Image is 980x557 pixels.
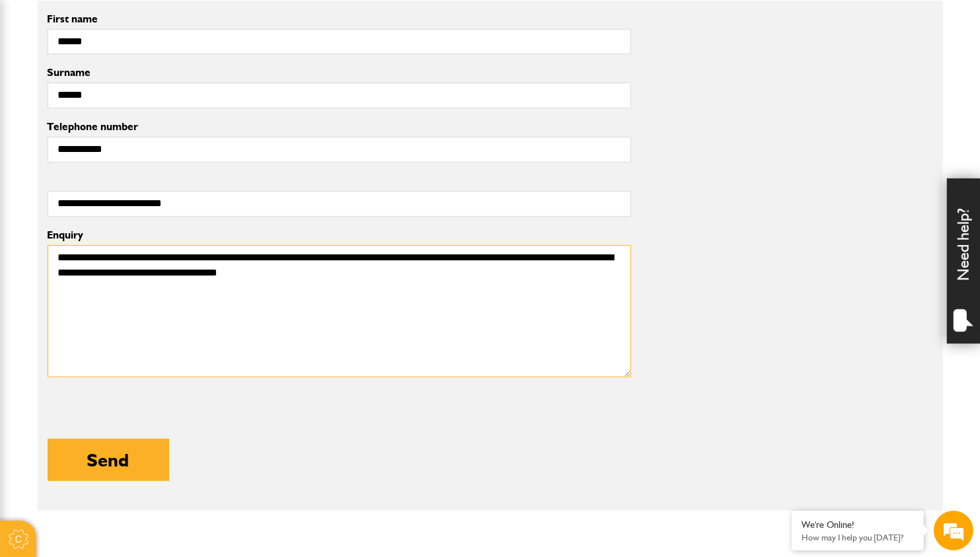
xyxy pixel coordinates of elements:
label: Enquiry [48,230,631,241]
div: Need help? [947,178,980,344]
textarea: Type your message and hit 'Enter' [17,239,241,396]
iframe: reCAPTCHA [48,387,248,439]
div: We're Online! [802,519,914,531]
input: Enter your last name [17,122,241,151]
div: Minimize live chat window [217,7,248,38]
em: Start Chat [180,407,240,425]
input: Enter your phone number [17,200,241,229]
input: Enter your email address [17,161,241,190]
button: Send [48,439,169,481]
p: How may I help you today? [802,533,914,542]
img: d_20077148190_company_1631870298795_20077148190 [22,73,56,92]
label: Surname [48,67,631,78]
label: First name [48,14,631,24]
div: Chat with us now [69,74,222,91]
label: Telephone number [48,122,631,132]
